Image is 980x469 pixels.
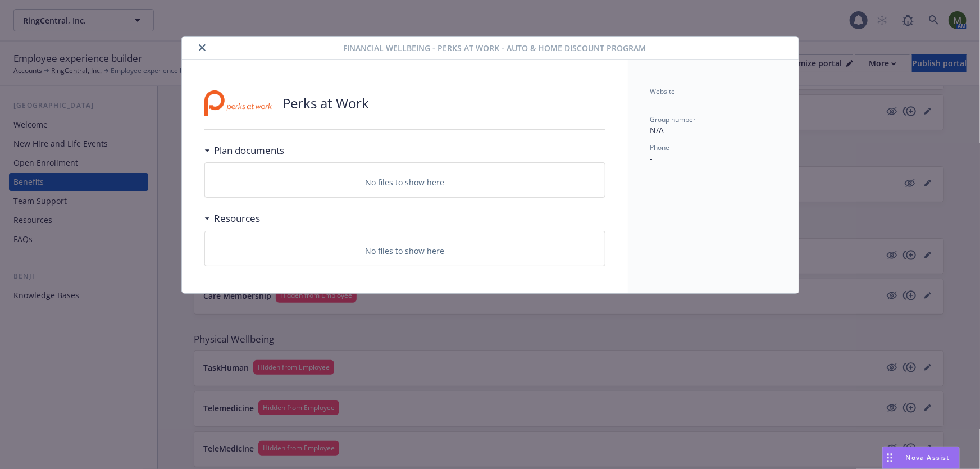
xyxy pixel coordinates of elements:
[650,124,776,136] p: N/A
[283,94,370,113] p: Perks at Work
[204,211,261,226] div: Resources
[215,143,285,158] h3: Plan documents
[365,176,444,188] p: No files to show here
[883,447,897,468] div: Drag to move
[650,143,670,152] span: Phone
[882,447,960,469] button: Nova Assist
[650,115,696,124] span: Group number
[650,96,776,108] p: -
[650,86,676,96] span: Website
[365,245,444,257] p: No files to show here
[204,143,285,158] div: Plan documents
[343,42,646,54] span: Financial Wellbeing - Perks at Work - Auto & Home Discount Program
[650,152,776,164] p: -
[906,453,950,462] span: Nova Assist
[204,86,272,120] img: Perks at Work
[215,211,261,226] h3: Resources
[195,41,209,54] button: close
